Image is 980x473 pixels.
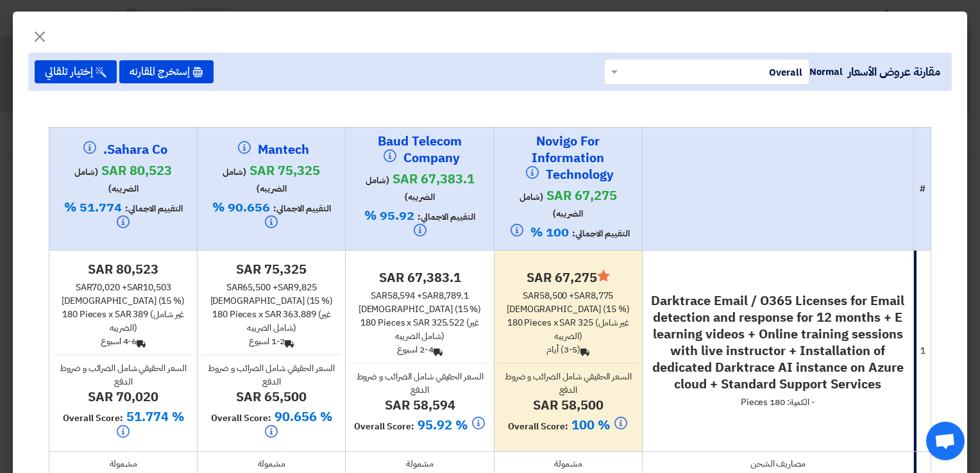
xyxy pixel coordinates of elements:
[648,292,908,392] h4: Darktrace Email / O365 Licenses for Email detection and response for 12 months + E learning video...
[356,133,484,167] h4: Baud Telecom Company
[127,281,144,294] span: sar
[278,281,294,294] span: sar
[212,308,228,321] span: 180
[265,308,316,321] span: sar 363.889
[203,388,340,405] h4: sar 65,500
[395,316,479,343] span: (غير شامل الضريبه)
[418,415,468,435] span: 95.92 %
[530,222,569,242] span: 100 %
[508,420,568,433] span: Overall Score:
[351,397,489,413] h4: sar 58,594
[203,457,340,470] div: مشمولة
[500,343,637,356] div: (3-5) أيام
[571,415,610,435] span: 100 %
[366,174,435,204] span: (شامل الضريبه)
[523,289,539,303] span: sar
[60,361,187,388] span: السعر الحقيقي شامل الضرائب و ضروط الدفع
[422,289,439,303] span: sar
[55,281,192,308] div: 70,020 + 10,503 [DEMOGRAPHIC_DATA] (15 %)
[574,289,591,303] span: sar
[35,60,117,83] button: إختيار تلقائي
[354,420,414,433] span: Overall Score:
[55,388,192,405] h4: sar 70,020
[504,133,632,184] h4: Novigo For Information Technology
[208,361,335,388] span: السعر الحقيقي شامل الضرائب و ضروط الدفع
[55,335,192,348] div: 4-6 اسبوع
[119,60,214,83] button: إستخرج المقارنه
[351,289,489,316] div: 58,594 + 8,789.1 [DEMOGRAPHIC_DATA] (15 %)
[520,190,584,220] span: (شامل الضريبه)
[360,316,376,329] span: 180
[249,161,320,180] span: sar 75,325
[559,316,593,329] span: sar 325
[212,197,270,217] span: 90.656 %
[125,202,183,215] span: التقييم الاجمالي:
[351,457,489,470] div: مشمولة
[59,141,187,159] h4: Sahara Co.
[364,206,414,225] span: 95.92 %
[505,370,632,397] span: السعر الحقيقي شامل الضرائب و ضروط الدفع
[110,308,185,335] span: (غير شامل الضريبه)
[524,316,557,329] span: Pieces x
[351,269,489,286] h4: sar 67,383.1
[211,411,271,425] span: Overall Score:
[500,289,637,316] div: 58,500 + 8,775 [DEMOGRAPHIC_DATA] (15 %)
[500,397,637,413] h4: sar 58,500
[378,316,411,329] span: Pieces x
[203,281,340,308] div: 65,500 + 9,825 [DEMOGRAPHIC_DATA] (15 %)
[371,289,387,303] span: sar
[741,395,815,409] span: - الكمية: 180 Pieces
[500,269,637,286] h4: sar 67,275
[546,186,617,205] span: sar 67,275
[413,316,464,329] span: sar 325.522
[115,308,148,321] span: sar 389
[74,165,139,195] span: (شامل الضريبه)
[554,316,629,343] span: (غير شامل الضريبه)
[357,370,484,397] span: السعر الحقيقي شامل الضرائب و ضروط الدفع
[62,308,78,321] span: 180
[848,63,940,80] span: مقارنة عروض الأسعار
[572,227,630,240] span: التقييم الاجمالي:
[809,65,842,79] span: Normal
[101,161,172,180] span: sar 80,523
[926,422,965,460] div: Open chat
[247,308,331,335] span: (غير شامل الضريبه)
[914,250,931,451] td: 1
[230,308,263,321] span: Pieces x
[32,17,47,55] span: ×
[203,335,340,348] div: 1-2 اسبوع
[275,407,332,426] span: 90.656 %
[63,411,123,425] span: Overall Score:
[507,316,523,329] span: 180
[273,202,331,215] span: التقييم الاجمالي:
[203,261,340,278] h4: sar 75,325
[76,281,92,294] span: sar
[393,169,475,188] span: sar 67,383.1
[351,343,489,356] div: 2-4 اسبوع
[418,210,475,224] span: التقييم الاجمالي:
[80,308,113,321] span: Pieces x
[914,127,931,250] th: #
[226,281,243,294] span: sar
[223,165,287,195] span: (شامل الضريبه)
[126,407,184,426] span: 51.774 %
[500,457,637,470] div: مشمولة
[207,141,335,159] h4: Mantech
[22,21,58,46] button: Close
[64,197,122,217] span: 51.774 %
[55,457,192,470] div: مشمولة
[55,261,192,278] h4: sar 80,523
